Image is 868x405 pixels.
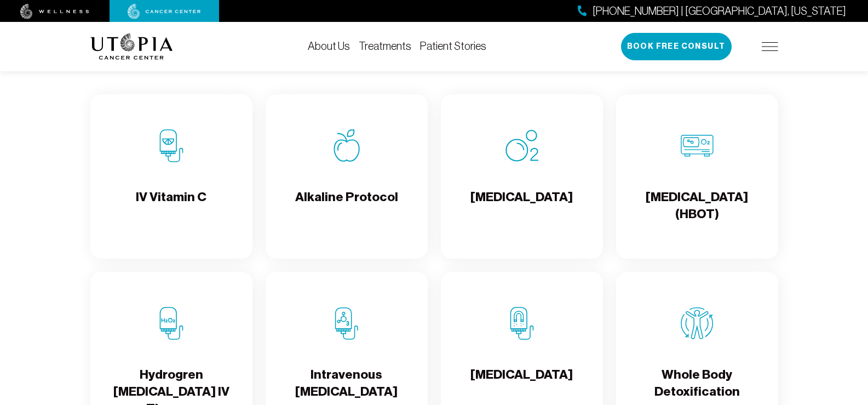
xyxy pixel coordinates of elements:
img: cancer center [128,4,201,19]
img: logo [90,33,173,60]
a: [PHONE_NUMBER] | [GEOGRAPHIC_DATA], [US_STATE] [578,3,846,19]
img: wellness [20,4,89,19]
img: Intravenous Ozone Therapy [330,307,363,340]
h4: Intravenous [MEDICAL_DATA] [274,366,419,402]
a: Alkaline ProtocolAlkaline Protocol [266,94,428,259]
img: Alkaline Protocol [330,129,363,162]
h4: [MEDICAL_DATA] (HBOT) [625,189,769,224]
a: Patient Stories [420,40,486,52]
a: Treatments [359,40,411,52]
a: Hyperbaric Oxygen Therapy (HBOT)[MEDICAL_DATA] (HBOT) [616,94,778,259]
a: IV Vitamin CIV Vitamin C [90,94,252,259]
span: [PHONE_NUMBER] | [GEOGRAPHIC_DATA], [US_STATE] [593,3,846,19]
a: Oxygen Therapy[MEDICAL_DATA] [441,94,603,259]
h4: [MEDICAL_DATA] [470,189,573,224]
img: Hydrogren Peroxide IV Therapy [155,307,188,340]
h4: IV Vitamin C [136,189,206,224]
img: Oxygen Therapy [505,129,538,162]
a: About Us [308,40,350,52]
img: icon-hamburger [762,42,778,51]
img: IV Vitamin C [155,129,188,162]
img: Chelation Therapy [505,307,538,340]
h4: [MEDICAL_DATA] [470,366,573,402]
h4: Whole Body Detoxification [625,366,769,402]
h4: Alkaline Protocol [295,189,398,224]
button: Book Free Consult [621,33,732,60]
